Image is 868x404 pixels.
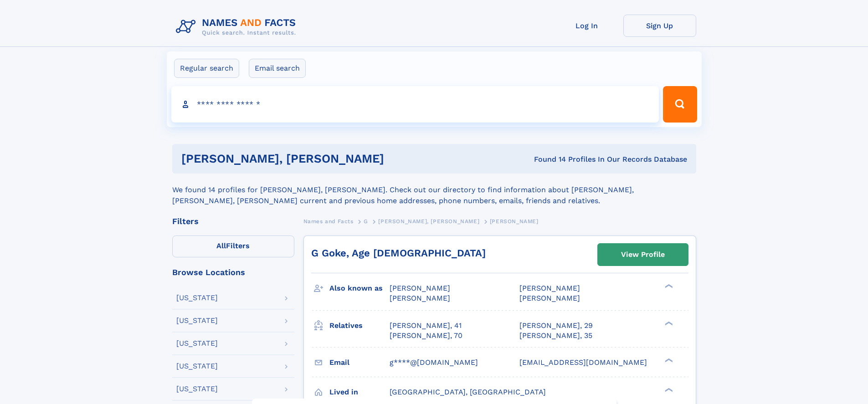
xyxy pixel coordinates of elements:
h3: Also known as [329,281,390,296]
div: Filters [172,217,294,225]
a: [PERSON_NAME], 29 [519,321,593,331]
div: [US_STATE] [176,317,218,324]
input: search input [171,86,659,123]
a: [PERSON_NAME], 70 [390,331,462,341]
div: Found 14 Profiles In Our Records Database [459,154,687,164]
span: [GEOGRAPHIC_DATA], [GEOGRAPHIC_DATA] [390,388,546,396]
div: [US_STATE] [176,340,218,347]
a: Log In [550,15,623,37]
div: [US_STATE] [176,363,218,370]
a: Names and Facts [303,215,354,227]
div: ❯ [663,387,673,393]
span: [PERSON_NAME] [519,284,580,292]
div: ❯ [663,357,673,363]
a: View Profile [598,244,688,266]
span: [EMAIL_ADDRESS][DOMAIN_NAME] [519,358,647,367]
div: Browse Locations [172,268,294,276]
span: [PERSON_NAME] [519,294,580,302]
a: Sign Up [623,15,696,37]
label: Filters [172,235,294,257]
label: Regular search [174,59,239,78]
div: View Profile [621,244,665,265]
div: We found 14 profiles for [PERSON_NAME], [PERSON_NAME]. Check out our directory to find informatio... [172,174,696,206]
span: [PERSON_NAME] [490,218,539,225]
span: [PERSON_NAME] [390,294,450,302]
h3: Lived in [329,384,390,400]
h3: Email [329,355,390,370]
a: [PERSON_NAME], 41 [390,321,462,331]
div: [US_STATE] [176,294,218,302]
span: [PERSON_NAME], [PERSON_NAME] [378,218,479,225]
a: G [364,215,368,227]
div: ❯ [663,320,673,326]
span: All [216,241,226,250]
div: [US_STATE] [176,385,218,393]
a: G Goke, Age [DEMOGRAPHIC_DATA] [311,247,486,259]
button: Search Button [663,86,697,123]
h1: [PERSON_NAME], [PERSON_NAME] [181,153,459,164]
img: Logo Names and Facts [172,15,303,39]
div: ❯ [663,283,673,289]
a: [PERSON_NAME], [PERSON_NAME] [378,215,479,227]
h3: Relatives [329,318,390,333]
label: Email search [249,59,306,78]
span: G [364,218,368,225]
span: [PERSON_NAME] [390,284,450,292]
a: [PERSON_NAME], 35 [519,331,592,341]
